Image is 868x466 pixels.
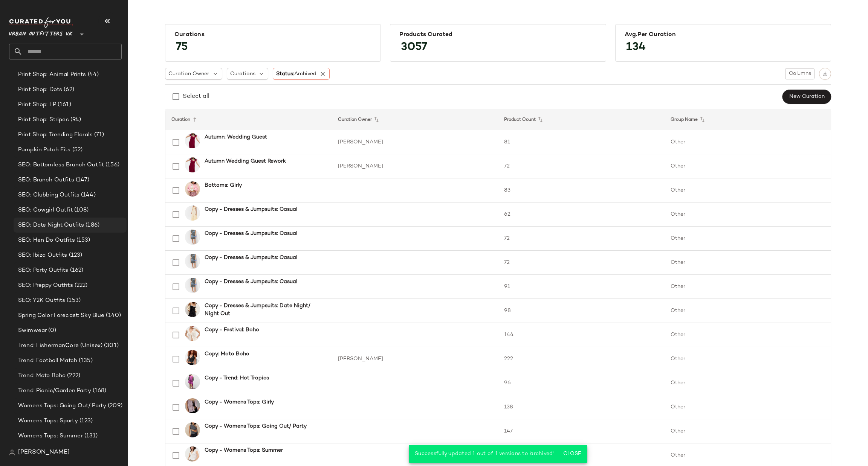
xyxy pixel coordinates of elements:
[205,398,274,406] b: Copy - Womens Tops: Girly
[174,31,371,38] div: Curations
[91,387,107,395] span: (168)
[77,356,93,365] span: (135)
[230,70,255,78] span: Curations
[18,372,66,380] span: Trend: Moto Boho
[498,347,665,371] td: 222
[18,116,69,124] span: Print Shop: Stripes
[75,236,90,245] span: (153)
[18,326,47,335] span: Swimwear
[104,161,119,169] span: (156)
[415,451,554,457] span: Successfully updated 1 out of 1 versions to 'archived'
[665,130,831,154] td: Other
[18,206,73,215] span: SEO: Cowgirl Outfit
[9,449,15,455] img: svg%3e
[665,299,831,323] td: Other
[822,71,828,76] img: svg%3e
[185,326,200,341] img: 0114946858183_012_b
[18,251,67,260] span: SEO: Ibiza Outfits
[66,372,80,380] span: (222)
[18,387,91,395] span: Trend: Picnic/Garden Party
[18,432,83,440] span: Womens Tops: Summer
[205,278,297,286] b: Copy - Dresses & Jumpsuits: Casual
[619,34,653,61] span: 134
[498,251,665,275] td: 72
[205,374,269,382] b: Copy - Trend: Hot Tropics
[789,71,811,77] span: Columns
[185,181,200,196] img: 0142347820020_020_b
[205,254,297,262] b: Copy - Dresses & Jumpsuits: Casual
[332,154,498,178] td: [PERSON_NAME]
[665,154,831,178] td: Other
[9,26,73,39] span: Urban Outfitters UK
[106,402,122,410] span: (209)
[665,203,831,227] td: Other
[104,311,121,320] span: (140)
[665,371,831,395] td: Other
[18,356,77,365] span: Trend: Football Match
[498,203,665,227] td: 62
[498,371,665,395] td: 96
[205,157,286,165] b: Autumn Wedding Guest Rework
[73,206,89,215] span: (108)
[205,326,259,334] b: Copy - Festival: Boho
[665,178,831,203] td: Other
[205,302,322,318] b: Copy - Dresses & Jumpsuits: Date Night/ Night Out
[18,131,93,139] span: Print Shop: Trending Florals
[498,109,665,130] th: Product Count
[498,130,665,154] td: 81
[332,130,498,154] td: [PERSON_NAME]
[84,221,99,230] span: (186)
[18,161,104,169] span: SEO: Bottomless Brunch Outfit
[332,347,498,371] td: [PERSON_NAME]
[393,34,435,61] span: 3057
[498,419,665,443] td: 147
[332,109,498,130] th: Curation Owner
[498,299,665,323] td: 98
[185,230,200,245] img: 0130961880001_000_b
[205,206,297,213] b: Copy - Dresses & Jumpsuits: Casual
[71,146,83,154] span: (52)
[9,17,73,28] img: cfy_white_logo.C9jOOHJF.svg
[93,131,104,139] span: (71)
[18,281,73,290] span: SEO: Preppy Outfits
[665,347,831,371] td: Other
[563,451,581,457] span: Close
[785,68,815,79] button: Columns
[185,254,200,269] img: 0130961880001_000_b
[625,31,822,38] div: Avg.per Curation
[18,146,71,154] span: Pumpkin Patch Fits
[782,90,831,104] button: New Curation
[18,448,70,457] span: [PERSON_NAME]
[47,326,56,335] span: (0)
[18,311,104,320] span: Spring Color Forecast: Sky Blue
[18,101,56,109] span: Print Shop: LP
[18,417,78,425] span: Womens Tops: Sporty
[276,70,316,78] span: Status:
[665,227,831,251] td: Other
[18,266,69,275] span: SEO: Party Outfits
[498,323,665,347] td: 144
[18,341,102,350] span: Trend: FishermanCore (Unisex)
[498,178,665,203] td: 83
[205,181,242,189] b: Bottoms: Girly
[205,446,283,454] b: Copy - Womens Tops: Summer
[665,109,831,130] th: Group Name
[18,221,84,230] span: SEO: Date Night Outfits
[18,296,65,305] span: SEO: Y2K Outfits
[205,133,267,141] b: Autumn: Wedding Guest
[18,236,75,245] span: SEO: Hen Do Outfits
[78,417,93,425] span: (123)
[185,422,200,437] img: 0180382100537_001_b
[665,419,831,443] td: Other
[102,341,119,350] span: (301)
[62,85,74,94] span: (62)
[560,447,584,461] button: Close
[665,275,831,299] td: Other
[185,374,200,389] img: 0130641640197_066_b
[294,71,316,77] span: Archived
[69,266,84,275] span: (162)
[67,251,83,260] span: (123)
[18,70,86,79] span: Print Shop: Animal Prints
[168,70,209,78] span: Curation Owner
[183,92,209,101] div: Select all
